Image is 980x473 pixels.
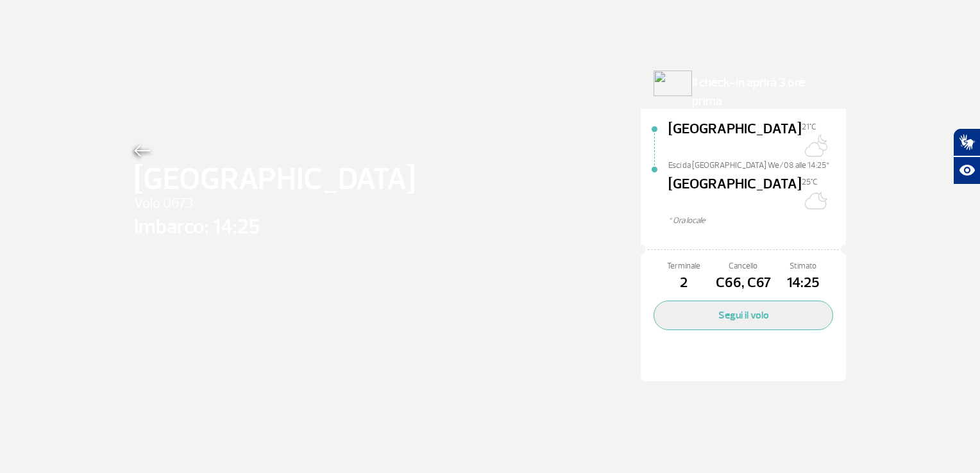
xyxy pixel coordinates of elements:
span: [GEOGRAPHIC_DATA] [668,119,802,160]
button: Segui il volo [654,301,833,330]
button: Traduttore aperto della lingua dei segni. [953,128,980,156]
button: Apri le risorse di assistenza. [953,156,980,185]
span: Volo 0673 [134,193,416,215]
span: 14:25 [773,272,833,294]
div: Plugin per l'accessibilità Hand Talk. [953,128,980,185]
img: Algumas nuvens [802,133,827,158]
span: [GEOGRAPHIC_DATA] [668,174,802,215]
img: Céu limpo [802,188,827,213]
span: Terminale [654,260,713,272]
span: Stimato [773,260,833,272]
span: Imbarco: 14:25 [134,212,416,242]
span: 21°C [802,122,816,132]
span: 2 [654,272,713,294]
span: Il check-in aprirà 3 ore prima [692,71,833,111]
span: Esci da [GEOGRAPHIC_DATA] We/08 alle 14:25* [668,160,846,169]
span: * Ora locale [668,215,846,227]
span: C66, C67 [713,272,773,294]
span: Cancello [713,260,773,272]
span: 25°C [802,177,818,187]
span: [GEOGRAPHIC_DATA] [134,156,416,203]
